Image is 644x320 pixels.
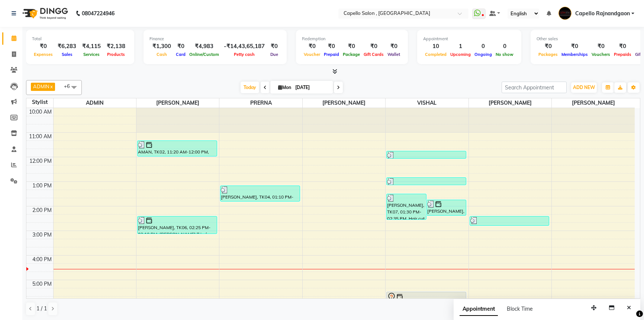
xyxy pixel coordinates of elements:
[537,52,560,57] span: Packages
[362,52,386,57] span: Gift Cards
[293,82,330,93] input: 2025-09-01
[612,42,633,51] div: ₹0
[32,52,55,57] span: Expenses
[448,42,473,51] div: 1
[423,42,448,51] div: 10
[612,52,633,57] span: Prepaids
[302,42,322,51] div: ₹0
[624,302,634,314] button: Close
[590,42,612,51] div: ₹0
[28,108,53,116] div: 10:00 AM
[221,42,268,51] div: -₹14,43,65,187
[575,10,630,18] span: Capello Rajnandgaon
[49,83,53,89] a: x
[427,200,466,215] div: [PERSON_NAME], TK06, 01:45 PM-02:25 PM, Global Colour (M) (₹699)
[386,98,468,108] span: VISHAL
[187,42,221,51] div: ₹4,983
[60,52,74,57] span: Sales
[560,52,590,57] span: Memberships
[537,42,560,51] div: ₹0
[219,98,302,108] span: PRERNA
[470,216,549,225] div: [PERSON_NAME], TK09, 02:25 PM-02:50 PM, Haircut + Styling + Shampoo & Conditioner (Loreal) (₹399)
[386,52,402,57] span: Wallet
[387,178,466,185] div: [PERSON_NAME], TK04, 12:50 PM-01:10 PM, Haircut (₹99)
[32,36,128,42] div: Total
[26,98,53,106] div: Stylist
[341,42,362,51] div: ₹0
[31,231,53,239] div: 3:00 PM
[460,302,498,316] span: Appointment
[138,141,217,156] div: AMAN, TK02, 11:20 AM-12:00 PM, Hair cut [[DEMOGRAPHIC_DATA]] (₹199)
[36,305,47,313] span: 1 / 1
[423,52,448,57] span: Completed
[82,3,115,24] b: 08047224946
[31,280,53,288] div: 5:00 PM
[423,36,515,42] div: Appointment
[149,36,281,42] div: Finance
[494,42,515,51] div: 0
[138,216,217,234] div: [PERSON_NAME], TK06, 02:25 PM-03:10 PM, [PERSON_NAME] Trim/ Shave (₹199),Face Clean Up (₹499)
[448,52,473,57] span: Upcoming
[387,194,426,219] div: [PERSON_NAME], TK07, 01:30 PM-02:35 PM, Hair cut [[DEMOGRAPHIC_DATA]] (₹199),[PERSON_NAME] Trim/ ...
[64,83,75,89] span: +6
[28,157,53,165] div: 12:00 PM
[302,52,322,57] span: Voucher
[104,42,128,51] div: ₹2,138
[558,7,571,20] img: Capello Rajnandgaon
[33,83,49,89] span: ADMIN
[322,52,341,57] span: Prepaid
[28,133,53,140] div: 11:00 AM
[303,98,385,108] span: [PERSON_NAME]
[31,206,53,214] div: 2:00 PM
[19,3,70,24] img: logo
[136,98,219,108] span: [PERSON_NAME]
[473,52,494,57] span: Ongoing
[322,42,341,51] div: ₹0
[105,52,127,57] span: Products
[571,82,597,93] button: ADD NEW
[387,292,466,307] div: [PERSON_NAME], TK08, 05:30 PM-06:10 PM, Hair cut [[DEMOGRAPHIC_DATA]]
[241,82,259,93] span: Today
[386,42,402,51] div: ₹0
[54,98,136,108] span: ADMIN
[155,52,169,57] span: Cash
[362,42,386,51] div: ₹0
[494,52,515,57] span: No show
[31,182,53,190] div: 1:00 PM
[220,186,300,201] div: [PERSON_NAME], TK04, 01:10 PM-01:50 PM, Haircut (₹99),Eyebrows (F) (₹50),Upper Lips (₹50)
[187,52,221,57] span: Online/Custom
[268,52,280,57] span: Due
[174,42,187,51] div: ₹0
[590,52,612,57] span: Vouchers
[502,82,567,93] input: Search Appointment
[341,52,362,57] span: Package
[560,42,590,51] div: ₹0
[268,42,281,51] div: ₹0
[387,151,466,158] div: [PERSON_NAME], TK01, 11:45 AM-12:05 PM, Haircut (₹99)
[32,42,55,51] div: ₹0
[573,85,595,90] span: ADD NEW
[302,36,402,42] div: Redemption
[55,42,79,51] div: ₹6,283
[149,42,174,51] div: ₹1,300
[232,52,257,57] span: Petty cash
[473,42,494,51] div: 0
[469,98,551,108] span: [PERSON_NAME]
[174,52,187,57] span: Card
[276,85,293,90] span: Mon
[507,305,533,312] span: Block Time
[81,52,102,57] span: Services
[79,42,104,51] div: ₹4,115
[552,98,635,108] span: [PERSON_NAME]
[31,256,53,263] div: 4:00 PM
